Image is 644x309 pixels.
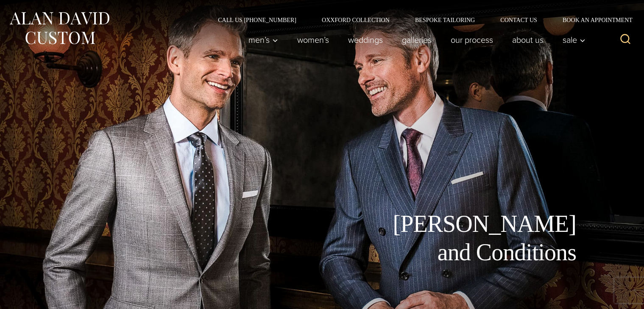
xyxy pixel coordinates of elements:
a: Women’s [288,31,339,48]
nav: Secondary Navigation [205,17,636,23]
nav: Primary Navigation [239,31,590,48]
span: Sale [563,36,585,44]
a: Book an Appointment [550,17,636,23]
a: Bespoke Tailoring [402,17,488,23]
a: Contact Us [488,17,550,23]
a: Our Process [441,31,503,48]
a: Call Us [PHONE_NUMBER] [205,17,309,23]
button: View Search Form [615,30,636,50]
a: About Us [503,31,553,48]
img: Alan David Custom [8,9,110,47]
a: Galleries [393,31,441,48]
h1: [PERSON_NAME] and Conditions [385,210,576,267]
a: Oxxford Collection [309,17,402,23]
span: Men’s [248,36,278,44]
a: weddings [339,31,393,48]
